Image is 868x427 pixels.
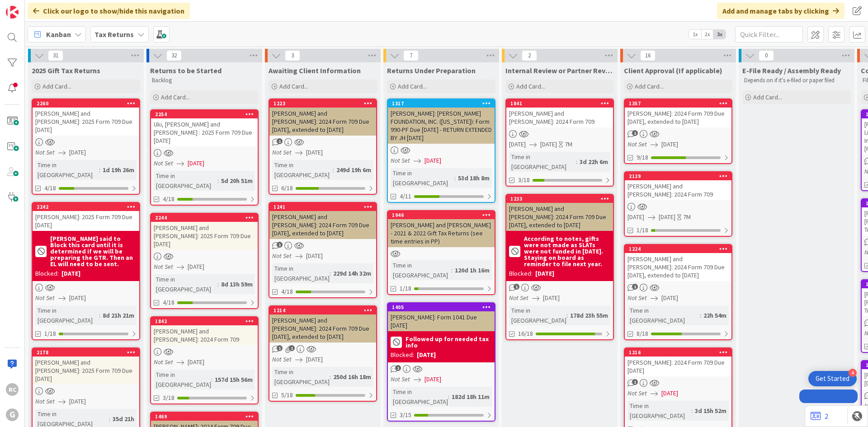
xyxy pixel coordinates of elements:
[627,401,691,421] div: Time in [GEOGRAPHIC_DATA]
[35,397,55,405] i: Not Set
[388,311,495,331] div: [PERSON_NAME]: Form 1041 Due [DATE]
[565,140,572,149] div: 7M
[306,355,323,364] span: [DATE]
[625,180,731,200] div: [PERSON_NAME] and [PERSON_NAME]: 2024 Form 709
[388,303,495,311] div: 1405
[753,93,782,101] span: Add Card...
[635,82,664,90] span: Add Card...
[735,26,803,42] input: Quick Filter...
[269,203,376,239] div: 1241[PERSON_NAME] and [PERSON_NAME]: 2024 Form 709 Due [DATE], extended to [DATE]
[625,357,731,376] div: [PERSON_NAME]: 2024 Form 709 Due [DATE]
[272,148,292,156] i: Not Set
[212,375,255,385] div: 157d 15h 56m
[285,50,300,61] span: 3
[689,30,701,39] span: 1x
[94,30,134,39] b: Tax Returns
[155,318,258,324] div: 1842
[277,138,283,144] span: 1
[395,365,401,371] span: 1
[306,251,323,261] span: [DATE]
[274,204,376,210] div: 1241
[219,176,255,186] div: 5d 20h 51m
[269,306,376,343] div: 1214[PERSON_NAME] and [PERSON_NAME]: 2024 Form 709 Due [DATE], extended to [DATE]
[28,3,190,19] div: Click our logo to show/hide this navigation
[506,108,613,127] div: [PERSON_NAME] and [PERSON_NAME]: 2024 Form 709
[568,310,610,320] div: 178d 23h 55m
[272,252,292,260] i: Not Set
[154,263,173,271] i: Not Set
[392,212,495,218] div: 1946
[391,375,410,383] i: Not Set
[188,357,204,367] span: [DATE]
[637,329,648,338] span: 8/18
[535,269,554,278] div: [DATE]
[333,165,334,175] span: :
[330,268,331,278] span: :
[151,325,258,345] div: [PERSON_NAME] and [PERSON_NAME]: 2024 Form 709
[506,195,613,231] div: 1233[PERSON_NAME] and [PERSON_NAME]: 2024 Form 709 Due [DATE], extended to [DATE]
[33,99,139,108] div: 2260
[331,268,373,278] div: 229d 14h 32m
[33,99,139,136] div: 2260[PERSON_NAME] and [PERSON_NAME]: 2025 Form 709 Due [DATE]
[44,329,56,338] span: 1/18
[269,203,376,211] div: 1241
[163,194,175,204] span: 4/18
[629,246,731,252] div: 1224
[417,350,436,360] div: [DATE]
[69,148,86,157] span: [DATE]
[388,211,495,219] div: 1946
[627,140,647,148] i: Not Set
[37,349,139,356] div: 2178
[505,66,614,75] span: Internal Review or Partner Review
[456,173,492,183] div: 53d 18h 8m
[269,306,376,314] div: 1214
[154,159,173,167] i: Not Set
[211,375,212,385] span: :
[388,303,495,331] div: 1405[PERSON_NAME]: Form 1041 Due [DATE]
[151,214,258,222] div: 2244
[269,99,376,136] div: 1223[PERSON_NAME] and [PERSON_NAME]: 2024 Form 709 Due [DATE], extended to [DATE]
[219,279,255,289] div: 8d 13h 59m
[627,212,644,222] span: [DATE]
[849,369,857,377] div: 4
[387,66,476,75] span: Returns Under Preparation
[811,411,828,422] a: 2
[279,82,308,90] span: Add Card...
[289,345,295,351] span: 1
[632,284,638,290] span: 1
[400,192,411,201] span: 4/11
[274,307,376,314] div: 1214
[625,172,731,180] div: 2129
[99,310,100,320] span: :
[625,348,731,357] div: 1216
[274,100,376,107] div: 1223
[625,172,731,200] div: 2129[PERSON_NAME] and [PERSON_NAME]: 2024 Form 709
[109,414,110,424] span: :
[151,214,258,250] div: 2244[PERSON_NAME] and [PERSON_NAME]: 2025 Form 709 Due [DATE]
[398,82,427,90] span: Add Card...
[400,284,411,293] span: 1/18
[518,175,530,185] span: 3/18
[543,293,560,303] span: [DATE]
[632,379,638,385] span: 1
[627,389,647,397] i: Not Set
[516,82,545,90] span: Add Card...
[403,50,419,61] span: 7
[69,293,86,303] span: [DATE]
[269,314,376,343] div: [PERSON_NAME] and [PERSON_NAME]: 2024 Form 709 Due [DATE], extended to [DATE]
[163,298,175,307] span: 4/18
[388,99,495,108] div: 1317
[100,165,137,175] div: 1d 19h 26m
[154,358,173,366] i: Not Set
[661,293,678,303] span: [DATE]
[188,159,204,168] span: [DATE]
[151,110,258,146] div: 2254Uki, [PERSON_NAME] and [PERSON_NAME] : 2025 Form 709 Due [DATE]
[46,29,71,40] span: Kanban
[448,392,449,402] span: :
[269,211,376,239] div: [PERSON_NAME] and [PERSON_NAME]: 2024 Form 709 Due [DATE], extended to [DATE]
[509,140,526,149] span: [DATE]
[388,99,495,144] div: 1317[PERSON_NAME]: [PERSON_NAME] FOUNDATION, INC. ([US_STATE]): Form 990-PF Due [DATE] - RETURN E...
[509,305,566,325] div: Time in [GEOGRAPHIC_DATA]
[625,245,731,253] div: 1224
[629,173,731,179] div: 2129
